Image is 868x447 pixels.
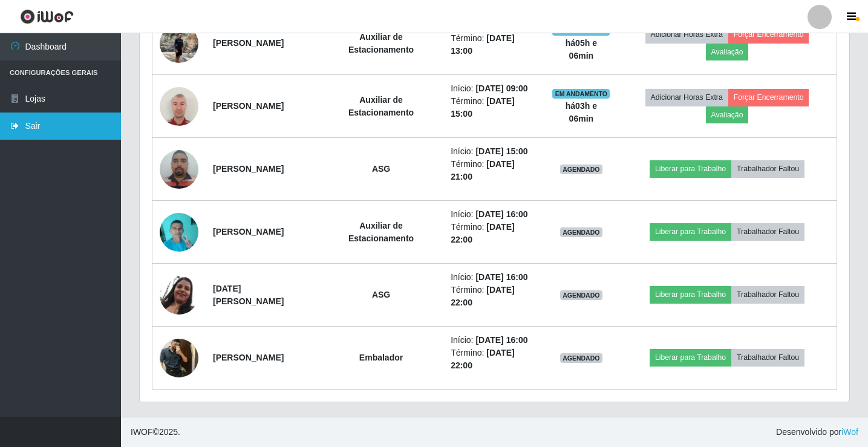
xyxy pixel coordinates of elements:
button: Forçar Encerramento [728,26,809,43]
span: © 2025 . [131,426,180,439]
strong: [PERSON_NAME] [213,353,284,362]
button: Trabalhador Faltou [731,349,804,366]
button: Trabalhador Faltou [731,223,804,240]
img: 1699884729750.jpeg [160,206,198,258]
li: Início: [451,271,537,284]
span: Desenvolvido por [776,426,858,439]
img: 1686264689334.jpeg [160,143,198,195]
strong: [PERSON_NAME] [213,227,284,237]
time: [DATE] 16:00 [475,209,527,219]
span: AGENDADO [560,290,602,300]
strong: [PERSON_NAME] [213,38,284,48]
strong: há 03 h e 06 min [566,101,597,123]
li: Início: [451,145,537,158]
button: Adicionar Horas Extra [645,26,728,43]
img: 1745620439120.jpeg [160,332,198,383]
span: EM ANDAMENTO [552,89,610,99]
li: Término: [451,284,537,309]
button: Adicionar Horas Extra [645,89,728,106]
strong: [PERSON_NAME] [213,101,284,111]
strong: ASG [372,290,390,299]
button: Liberar para Trabalho [650,223,731,240]
time: [DATE] 09:00 [475,83,527,93]
button: Liberar para Trabalho [650,286,731,303]
img: 1700098236719.jpeg [160,18,198,69]
a: iWof [841,427,858,437]
button: Trabalhador Faltou [731,160,804,177]
strong: Auxiliar de Estacionamento [348,221,414,243]
li: Término: [451,347,537,372]
button: Liberar para Trabalho [650,349,731,366]
li: Término: [451,32,537,57]
strong: ASG [372,164,390,174]
li: Término: [451,95,537,120]
button: Trabalhador Faltou [731,286,804,303]
li: Término: [451,158,537,183]
li: Início: [451,82,537,95]
button: Avaliação [706,106,749,123]
li: Término: [451,221,537,246]
strong: Auxiliar de Estacionamento [348,32,414,54]
button: Forçar Encerramento [728,89,809,106]
time: [DATE] 15:00 [475,146,527,156]
li: Início: [451,208,537,221]
span: AGENDADO [560,227,602,237]
time: [DATE] 16:00 [475,272,527,282]
button: Avaliação [706,44,749,60]
span: AGENDADO [560,165,602,174]
li: Início: [451,334,537,347]
button: Liberar para Trabalho [650,160,731,177]
span: IWOF [131,427,153,437]
strong: [DATE][PERSON_NAME] [213,284,284,306]
img: 1754224858032.jpeg [160,80,198,132]
img: 1689337855569.jpeg [160,275,198,315]
strong: há 05 h e 06 min [566,38,597,60]
strong: Auxiliar de Estacionamento [348,95,414,117]
span: AGENDADO [560,353,602,363]
time: [DATE] 16:00 [475,335,527,345]
strong: [PERSON_NAME] [213,164,284,174]
img: CoreUI Logo [20,9,74,24]
strong: Embalador [359,353,403,362]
